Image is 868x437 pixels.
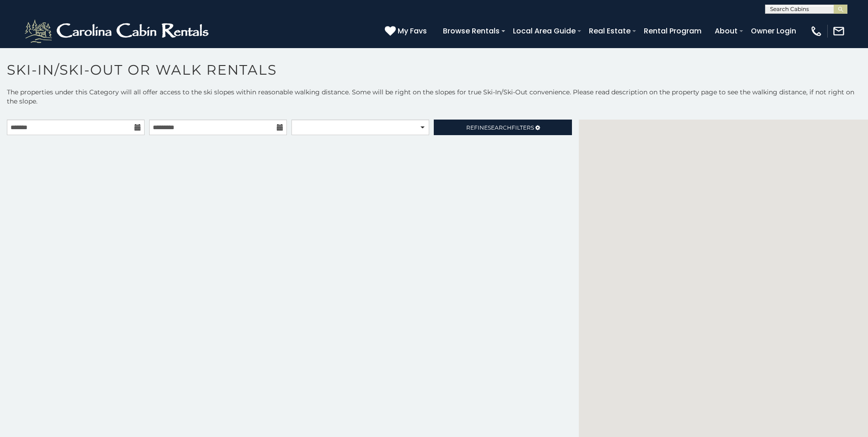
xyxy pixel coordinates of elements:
[508,23,580,39] a: Local Area Guide
[746,23,801,39] a: Owner Login
[466,124,534,131] span: Refine Filters
[434,120,571,135] a: RefineSearchFilters
[23,17,213,45] img: White-1-2.png
[832,25,845,38] img: mail-regular-white.png
[385,25,429,37] a: My Favs
[488,124,512,131] span: Search
[438,23,504,39] a: Browse Rentals
[710,23,742,39] a: About
[810,25,823,38] img: phone-regular-white.png
[584,23,635,39] a: Real Estate
[639,23,706,39] a: Rental Program
[398,25,427,37] span: My Favs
